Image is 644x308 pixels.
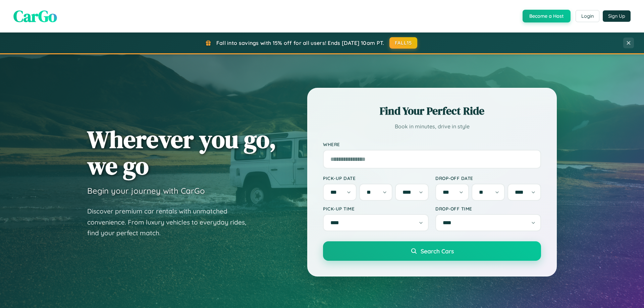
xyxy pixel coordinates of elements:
span: Fall into savings with 15% off for all users! Ends [DATE] 10am PT. [216,40,384,46]
button: Search Cars [323,241,541,261]
h2: Find Your Perfect Ride [323,104,541,118]
h1: Wherever you go, we go [87,126,276,179]
label: Pick-up Date [323,175,429,181]
p: Discover premium car rentals with unmatched convenience. From luxury vehicles to everyday rides, ... [87,206,255,239]
p: Book in minutes, drive in style [323,122,541,131]
label: Drop-off Time [435,206,541,211]
button: Login [576,10,599,22]
button: FALL15 [389,37,418,49]
label: Drop-off Date [435,175,541,181]
label: Pick-up Time [323,206,429,211]
h3: Begin your journey with CarGo [87,186,205,196]
button: Become a Host [523,10,571,22]
span: Search Cars [421,247,454,255]
button: Sign Up [603,10,631,22]
label: Where [323,141,541,147]
span: CarGo [13,5,57,27]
